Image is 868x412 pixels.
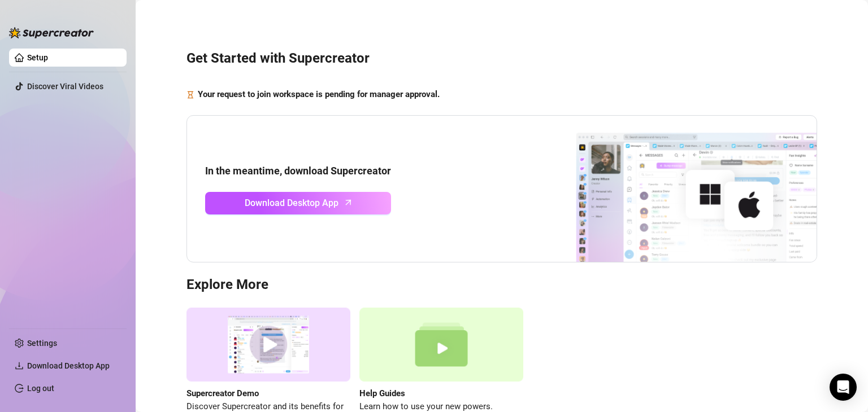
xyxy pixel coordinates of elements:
[15,361,24,370] span: download
[359,308,523,382] img: help guides
[359,388,405,398] strong: Help Guides
[9,27,94,38] img: logo-BBDzfeDw.svg
[27,384,54,393] a: Log out
[186,88,194,102] span: hourglass
[186,308,350,382] img: supercreator demo
[198,89,440,99] strong: Your request to join workspace is pending for manager approval.
[186,388,259,398] strong: Supercreator Demo
[27,53,48,62] a: Setup
[27,361,110,370] span: Download Desktop App
[186,276,817,294] h3: Explore More
[534,116,817,262] img: download app
[205,192,391,214] a: Download Desktop Apparrow-up
[830,374,857,401] div: Open Intercom Messenger
[205,165,391,177] strong: In the meantime, download Supercreator
[27,339,57,348] a: Settings
[186,50,817,68] h3: Get Started with Supercreator
[342,196,355,209] span: arrow-up
[245,196,338,210] span: Download Desktop App
[27,82,103,91] a: Discover Viral Videos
